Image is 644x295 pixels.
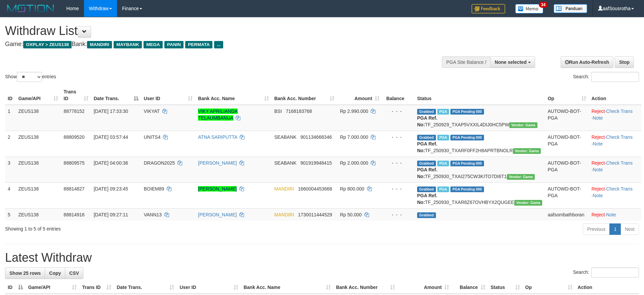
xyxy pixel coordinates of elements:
th: Op: activate to sort column ascending [545,86,589,105]
th: Status [414,86,545,105]
span: Copy [49,270,61,276]
td: · · [589,182,641,208]
b: PGA Ref. No: [417,167,437,179]
th: Amount: activate to sort column ascending [337,86,382,105]
th: Bank Acc. Number: activate to sort column ascending [272,86,337,105]
td: TF_250930_TXARF0FF2H8APRTBNOLR [414,131,545,157]
h1: Withdraw List [5,24,422,38]
select: Showentries [17,72,42,82]
a: Check Trans [606,160,633,166]
td: TF_250929_TXAP5VXXIL4DIJ0HC5PW [414,105,545,131]
b: PGA Ref. No: [417,115,437,127]
a: Run Auto-Refresh [561,56,613,68]
th: Bank Acc. Name: activate to sort column ascending [195,86,272,105]
td: · · [589,157,641,182]
td: AUTOWD-BOT-PGA [545,157,589,182]
h4: Game: Bank: [5,41,422,48]
label: Search: [573,72,639,82]
span: PANIN [164,41,184,48]
a: Check Trans [606,109,633,114]
th: ID [5,86,16,105]
a: Reject [592,109,605,114]
td: TF_250930_TXAI275CW3KITO7DI6T1 [414,157,545,182]
td: ZEUS138 [16,208,61,221]
a: CSV [65,267,83,279]
th: Trans ID: activate to sort column ascending [61,86,91,105]
a: Note [606,212,616,217]
th: Amount: activate to sort column ascending [398,281,452,294]
th: Trans ID: activate to sort column ascending [79,281,114,294]
b: PGA Ref. No: [417,141,437,153]
td: 2 [5,131,16,157]
td: 3 [5,157,16,182]
div: PGA Site Balance / [442,56,490,68]
div: - - - [385,160,412,166]
span: Marked by aafkaynarin [437,135,449,140]
img: MOTION_logo.png [5,3,56,13]
span: MANDIRI [274,186,294,192]
span: MEGA [144,41,163,48]
span: Grabbed [417,161,436,166]
span: SEABANK [274,160,296,166]
span: Grabbed [417,135,436,140]
span: Grabbed [417,186,436,192]
a: [PERSON_NAME] [198,186,237,192]
h1: Latest Withdraw [5,251,639,264]
span: UNITS4 [144,134,161,140]
a: Show 25 rows [5,267,45,279]
a: Check Trans [606,134,633,140]
img: Button%20Memo.svg [515,4,544,13]
a: Note [593,193,603,198]
td: · · [589,105,641,131]
input: Search: [591,267,639,278]
th: Bank Acc. Name: activate to sort column ascending [241,281,333,294]
span: Marked by aafkaynarin [437,161,449,166]
span: Show 25 rows [9,270,41,276]
span: 88809520 [64,134,84,140]
span: OXPLAY > ZEUS138 [23,41,72,48]
b: PGA Ref. No: [417,193,437,205]
a: Next [620,223,639,235]
td: ZEUS138 [16,157,61,182]
img: panduan.png [554,4,587,13]
div: - - - [385,134,412,140]
td: 4 [5,182,16,208]
span: BSI [274,109,282,114]
th: Status: activate to sort column ascending [488,281,523,294]
span: [DATE] 04:00:36 [94,160,128,166]
td: 5 [5,208,16,221]
span: PERMATA [185,41,212,48]
span: None selected [495,59,527,65]
th: Date Trans.: activate to sort column ascending [114,281,177,294]
div: - - - [385,211,412,218]
td: ZEUS138 [16,105,61,131]
span: Grabbed [417,109,436,115]
button: None selected [490,56,535,68]
a: Note [593,167,603,172]
span: Vendor URL: https://trx31.1velocity.biz [509,122,537,128]
span: Copy 1660004453668 to clipboard [298,186,332,192]
span: PGA Pending [450,109,484,115]
span: Vendor URL: https://trx31.1velocity.biz [507,174,535,180]
span: [DATE] 03:57:44 [94,134,128,140]
span: ... [214,41,223,48]
th: Date Trans.: activate to sort column descending [91,86,141,105]
th: Balance [382,86,414,105]
th: Game/API: activate to sort column ascending [26,281,80,294]
span: MANDIRI [87,41,112,48]
span: PGA Pending [450,161,484,166]
span: [DATE] 09:27:11 [94,212,128,217]
span: 88809575 [64,160,84,166]
th: User ID: activate to sort column ascending [177,281,241,294]
span: Marked by aafchomsokheang [437,186,449,192]
span: Grabbed [417,212,436,218]
label: Show entries [5,72,56,82]
a: [PERSON_NAME] [198,160,237,166]
span: DRAGON2025 [144,160,175,166]
span: VIKYAT [144,109,160,114]
th: Action [589,86,641,105]
a: [PERSON_NAME] [198,212,237,217]
span: MAYBANK [114,41,142,48]
span: 34 [539,2,548,8]
a: Stop [615,56,634,68]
